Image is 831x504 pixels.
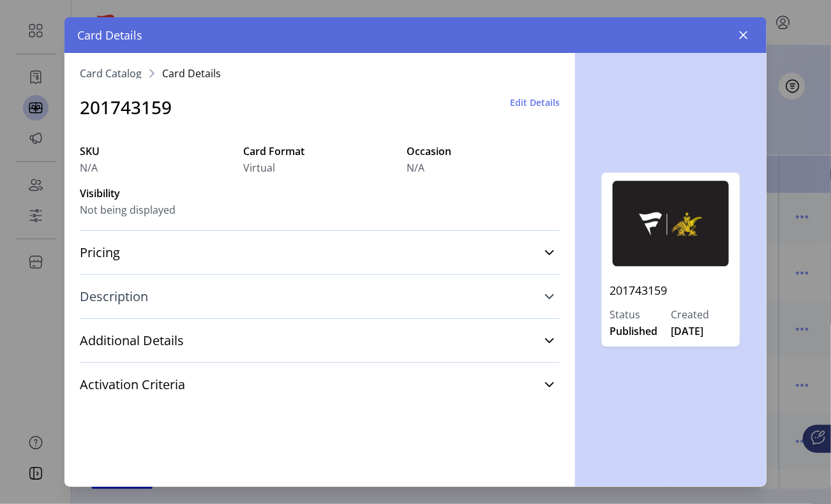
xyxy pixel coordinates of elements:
[80,246,120,259] span: Pricing
[243,160,275,175] span: Virtual
[77,27,142,44] span: Card Details
[80,68,142,78] a: Card Catalog
[80,160,98,175] span: N/A
[80,327,560,355] a: Additional Details
[80,378,185,391] span: Activation Criteria
[80,186,233,201] label: Visibility
[80,283,560,311] a: Description
[407,144,560,159] label: Occasion
[80,144,233,159] label: SKU
[671,323,703,339] span: [DATE]
[80,202,176,218] span: Not being displayed
[610,307,671,322] label: Status
[162,68,221,78] span: Card Details
[80,239,560,267] a: Pricing
[510,96,560,109] button: Edit Details
[80,94,172,121] h3: 201743159
[610,274,732,307] p: 201743159
[671,307,732,322] label: Created
[80,334,184,347] span: Additional Details
[407,160,424,175] span: N/A
[80,371,560,399] a: Activation Criteria
[243,144,396,159] label: Card Format
[80,290,148,303] span: Description
[610,181,732,267] img: 201743159
[610,323,657,339] span: Published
